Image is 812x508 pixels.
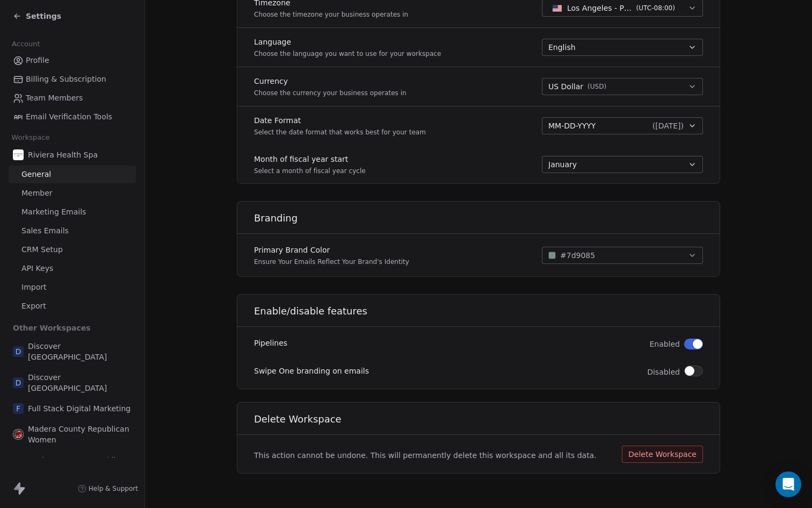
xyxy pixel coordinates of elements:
[9,319,95,337] span: Other Workspaces
[254,49,441,58] p: Choose the language you want to use for your workspace
[21,263,53,274] span: API Keys
[588,82,606,91] span: ( USD )
[254,76,407,87] label: Currency
[7,130,54,146] span: Workspace
[13,11,61,22] a: Settings
[9,222,136,240] a: Sales Emails
[9,241,136,259] a: CRM Setup
[254,128,426,137] p: Select the date format that works best for your team
[254,338,287,348] label: Pipelines
[21,244,63,255] span: CRM Setup
[636,3,675,13] span: ( UTC-08:00 )
[622,446,703,463] button: Delete Workspace
[21,282,46,293] span: Import
[26,111,112,123] span: Email Verification Tools
[21,188,53,199] span: Member
[28,455,132,476] span: Madera County Republican Women
[28,403,130,414] span: Full Stack Digital Marketing
[254,245,409,255] label: Primary Brand Color
[13,346,24,357] span: D
[21,169,51,180] span: General
[21,300,46,312] span: Export
[13,377,24,388] span: D
[7,36,45,52] span: Account
[254,37,441,47] label: Language
[9,297,136,315] a: Export
[560,250,595,261] span: #7d9085
[26,55,49,66] span: Profile
[28,341,132,362] span: Discover [GEOGRAPHIC_DATA]
[548,42,576,53] span: English
[26,92,83,104] span: Team Members
[9,260,136,277] a: API Keys
[13,429,24,440] img: Logo%20-%20SVG%20-%20MCRW%20(1).png
[548,81,583,92] span: US Dollar
[9,166,136,183] a: General
[9,184,136,202] a: Member
[254,413,721,426] h1: Delete Workspace
[548,120,596,131] span: MM-DD-YYYY
[28,424,132,445] span: Madera County Republican Women
[542,78,703,95] button: US Dollar(USD)
[548,159,577,170] span: January
[9,89,136,107] a: Team Members
[542,247,703,264] button: #7d9085
[9,203,136,221] a: Marketing Emails
[9,278,136,296] a: Import
[254,10,408,19] p: Choose the timezone your business operates in
[13,149,24,160] img: 1000032821.jpg
[254,366,369,376] label: Swipe One branding on emails
[649,339,680,349] span: Enabled
[9,70,136,88] a: Billing & Subscription
[647,367,680,377] span: Disabled
[254,257,409,266] p: Ensure Your Emails Reflect Your Brand's Identity
[254,154,366,164] label: Month of fiscal year start
[775,471,801,497] div: Open Intercom Messenger
[254,167,366,175] p: Select a month of fiscal year cycle
[9,108,136,126] a: Email Verification Tools
[28,372,132,393] span: Discover [GEOGRAPHIC_DATA]
[567,3,632,13] span: Los Angeles - PST
[21,206,86,218] span: Marketing Emails
[21,225,69,237] span: Sales Emails
[254,212,721,225] h1: Branding
[78,484,138,493] a: Help & Support
[89,484,138,493] span: Help & Support
[9,52,136,69] a: Profile
[254,305,721,318] h1: Enable/disable features
[653,120,684,131] span: ( [DATE] )
[28,149,98,160] span: Riviera Health Spa
[26,74,106,85] span: Billing & Subscription
[26,11,61,22] span: Settings
[254,89,407,97] p: Choose the currency your business operates in
[254,450,597,461] span: This action cannot be undone. This will permanently delete this workspace and all its data.
[13,403,24,414] span: F
[254,115,426,126] label: Date Format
